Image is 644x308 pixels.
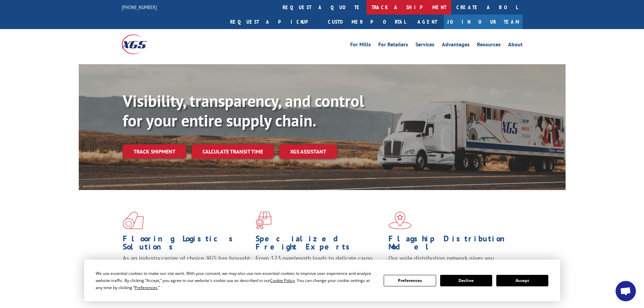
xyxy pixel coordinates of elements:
[256,235,383,254] h1: Specialized Freight Experts
[442,42,470,49] a: Advantages
[384,275,436,286] button: Preferences
[256,254,383,284] p: From 123 overlength loads to delicate cargo, our experienced staff knows the best way to move you...
[508,42,523,49] a: About
[378,42,408,49] a: For Retailers
[388,254,513,270] span: Our agile distribution network gives you nationwide inventory management on demand.
[192,144,274,159] a: Calculate transit time
[350,42,371,49] a: For Mills
[135,285,158,290] span: Preferences
[323,15,411,29] a: Customer Portal
[616,281,636,301] div: Open chat
[123,212,144,229] img: xgs-icon-total-supply-chain-intelligence-red
[415,42,434,49] a: Services
[279,144,337,159] a: XGS ASSISTANT
[440,275,492,286] button: Decline
[84,260,560,301] div: Cookie Consent Prompt
[225,15,323,29] a: Request a pickup
[270,278,295,283] span: Cookie Policy
[123,254,250,278] span: As an industry carrier of choice, XGS has brought innovation and dedication to flooring logistics...
[123,235,251,254] h1: Flooring Logistics Solutions
[256,212,271,229] img: xgs-icon-focused-on-flooring-red
[96,270,376,291] div: We use essential cookies to make our site work. With your consent, we may also use non-essential ...
[411,15,444,29] a: Agent
[123,90,364,131] b: Visibility, transparency, and control for your entire supply chain.
[388,235,516,254] h1: Flagship Distribution Model
[122,4,157,10] a: [PHONE_NUMBER]
[388,212,412,229] img: xgs-icon-flagship-distribution-model-red
[496,275,548,286] button: Accept
[123,144,186,159] a: Track shipment
[444,15,523,29] a: Join Our Team
[477,42,501,49] a: Resources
